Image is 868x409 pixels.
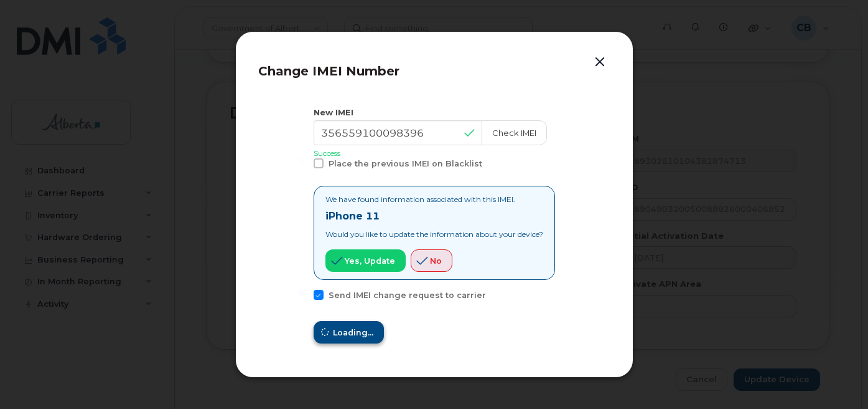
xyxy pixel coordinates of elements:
[299,290,305,296] input: Send IMEI change request to carrier
[314,148,555,158] p: Success
[258,64,399,79] span: Change IMEI Number
[299,158,305,165] input: Place the previous IMEI on Blacklist
[411,249,452,272] button: No
[325,249,406,272] button: Yes, update
[329,159,482,168] span: Place the previous IMEI on Blacklist
[430,255,442,267] span: No
[325,194,543,205] p: We have found information associated with this IMEI.
[314,107,555,118] div: New IMEI
[345,255,395,267] span: Yes, update
[325,210,380,222] strong: iPhone 11
[482,120,547,145] button: Check IMEI
[329,291,486,300] span: Send IMEI change request to carrier
[325,229,543,239] p: Would you like to update the information about your device?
